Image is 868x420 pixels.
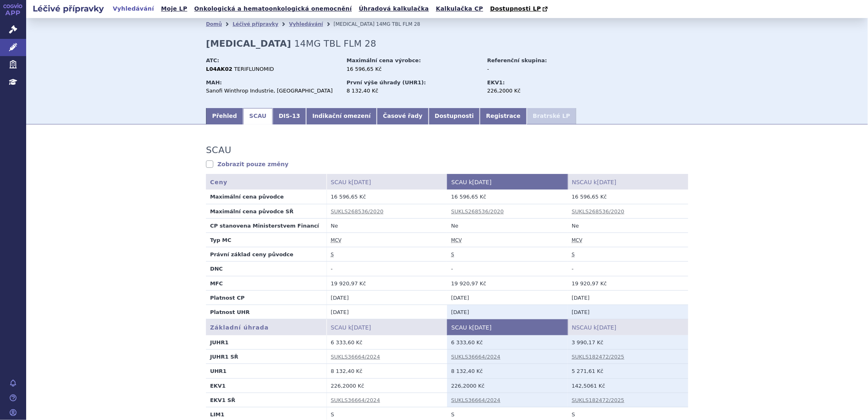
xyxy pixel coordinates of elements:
strong: JUHR1 SŘ [210,354,238,360]
td: 6 333,60 Kč [327,335,447,350]
th: SCAU k [327,174,447,190]
span: 14MG TBL FLM 28 [376,21,421,27]
span: [DATE] [352,324,371,331]
td: [DATE] [327,290,447,305]
th: SCAU k [327,319,447,335]
td: 16 596,65 Kč [447,190,568,204]
a: SUKLS268536/2020 [572,208,624,215]
a: Moje LP [159,3,190,14]
strong: CP stanovena Ministerstvem Financí [210,223,319,229]
strong: L04AK02 [206,66,233,72]
abbr: maximální cena výrobce [331,237,342,244]
a: Zobrazit pouze změny [206,160,289,168]
td: 19 920,97 Kč [327,276,447,290]
span: [MEDICAL_DATA] [333,21,374,27]
strong: Platnost CP [210,295,245,301]
td: 5 271,61 Kč [568,364,688,378]
abbr: maximální cena výrobce [451,237,462,244]
a: SUKLS36664/2024 [451,354,501,360]
strong: Maximální cena původce SŘ [210,208,293,215]
td: [DATE] [568,290,688,305]
span: [DATE] [597,324,616,331]
a: Onkologická a hematoonkologická onemocnění [192,3,354,14]
a: Vyhledávání [289,21,323,27]
strong: Referenční skupina: [487,57,547,63]
span: TERIFLUNOMID [234,66,274,72]
td: 3 990,17 Kč [568,335,688,350]
strong: ATC: [206,57,219,63]
div: - [487,65,579,73]
td: [DATE] [447,290,568,305]
strong: Platnost UHR [210,309,250,315]
abbr: stanovena nebo změněna ve správním řízení podle zákona č. 48/1997 Sb. ve znění účinném od 1.1.2008 [451,252,454,258]
div: 226,2000 Kč [487,87,579,95]
th: Základní úhrada [206,319,327,335]
a: Registrace [480,108,526,124]
a: SUKLS36664/2024 [331,354,380,360]
th: Ceny [206,174,327,190]
td: [DATE] [327,305,447,319]
a: DIS-13 [273,108,306,124]
a: Dostupnosti LP [488,3,552,15]
strong: UHR1 [210,368,227,374]
a: SUKLS36664/2024 [331,397,380,403]
td: 19 920,97 Kč [568,276,688,290]
strong: Maximální cena původce [210,194,284,200]
td: 226,2000 Kč [447,378,568,393]
span: [DATE] [352,179,371,185]
strong: JUHR1 [210,339,228,345]
strong: EKV1: [487,79,505,86]
div: Sanofi Winthrop Industrie, [GEOGRAPHIC_DATA] [206,87,339,95]
abbr: maximální cena výrobce [572,237,582,244]
span: [DATE] [472,324,492,331]
abbr: stanovena nebo změněna ve správním řízení podle zákona č. 48/1997 Sb. ve znění účinném od 1.1.2008 [572,252,575,258]
th: NSCAU k [568,174,688,190]
td: 8 132,40 Kč [327,364,447,378]
a: Dostupnosti [429,108,480,124]
span: [DATE] [597,179,616,185]
td: - [568,262,688,276]
div: 16 596,65 Kč [347,65,479,73]
strong: MFC [210,280,223,287]
strong: MAH: [206,79,222,86]
strong: EKV1 SŘ [210,397,235,403]
span: [DATE] [472,179,492,185]
td: 16 596,65 Kč [568,190,688,204]
a: SUKLS36664/2024 [451,397,501,403]
span: Dostupnosti LP [490,5,541,12]
td: Ne [568,218,688,233]
span: 14MG TBL FLM 28 [294,38,376,49]
h2: Léčivé přípravky [26,3,110,14]
td: - [327,262,447,276]
a: Přehled [206,108,243,124]
a: Vyhledávání [110,3,157,14]
td: 8 132,40 Kč [447,364,568,378]
td: Ne [327,218,447,233]
td: 226,2000 Kč [327,378,447,393]
a: Kalkulačka CP [434,3,486,14]
td: 142,5061 Kč [568,378,688,393]
strong: DNC [210,266,223,272]
a: SUKLS268536/2020 [451,208,504,215]
td: 16 596,65 Kč [327,190,447,204]
a: Úhradová kalkulačka [356,3,432,14]
strong: První výše úhrady (UHR1): [347,79,426,86]
strong: [MEDICAL_DATA] [206,38,291,49]
strong: Právní základ ceny původce [210,251,293,257]
a: SCAU [243,108,273,124]
a: Domů [206,21,222,27]
strong: LIM1 [210,411,224,418]
th: NSCAU k [568,319,688,335]
td: 19 920,97 Kč [447,276,568,290]
div: 8 132,40 Kč [347,87,479,95]
strong: Maximální cena výrobce: [347,57,421,63]
a: SUKLS182472/2025 [572,354,624,360]
a: Léčivé přípravky [233,21,278,27]
a: Časové řady [377,108,429,124]
abbr: stanovena nebo změněna ve správním řízení podle zákona č. 48/1997 Sb. ve znění účinném od 1.1.2008 [331,252,334,258]
th: SCAU k [447,174,568,190]
td: - [447,262,568,276]
th: SCAU k [447,319,568,335]
td: 6 333,60 Kč [447,335,568,350]
td: [DATE] [568,305,688,319]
